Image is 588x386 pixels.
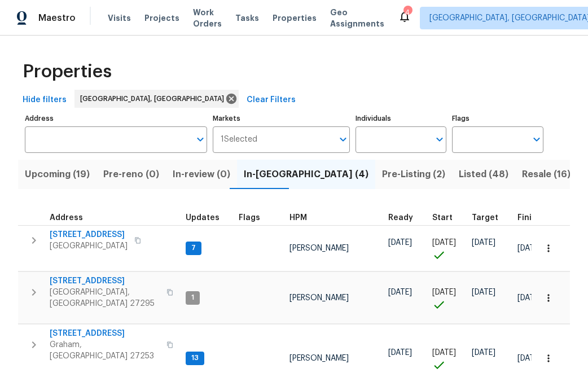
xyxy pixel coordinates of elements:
span: [DATE] [517,244,541,252]
span: Properties [23,66,112,77]
span: [DATE] [472,239,495,247]
label: Flags [452,115,543,122]
span: [GEOGRAPHIC_DATA] [50,240,128,252]
span: [PERSON_NAME] [289,294,349,302]
span: Target [472,214,498,222]
span: Projects [144,12,179,24]
span: [STREET_ADDRESS] [50,328,160,339]
button: Clear Filters [242,90,300,111]
span: [DATE] [432,349,456,357]
span: [STREET_ADDRESS] [50,275,160,287]
span: Address [50,214,83,222]
span: In-[GEOGRAPHIC_DATA] (4) [244,166,368,182]
span: Graham, [GEOGRAPHIC_DATA] 27253 [50,339,160,362]
td: Project started on time [428,272,467,324]
span: Updates [186,214,220,222]
span: Ready [388,214,413,222]
span: [DATE] [432,288,456,296]
label: Individuals [356,115,447,122]
span: Visits [108,12,131,24]
span: HPM [289,214,307,222]
span: Flags [239,214,260,222]
span: [DATE] [472,288,495,296]
div: Projected renovation finish date [517,214,551,222]
label: Markets [213,115,349,122]
span: In-review (0) [173,166,230,182]
span: Upcoming (19) [25,166,90,182]
div: [GEOGRAPHIC_DATA], [GEOGRAPHIC_DATA] [74,90,239,108]
span: Pre-reno (0) [103,166,159,182]
span: Listed (48) [459,166,508,182]
span: Start [432,214,453,222]
div: Target renovation project end date [472,214,508,222]
span: [DATE] [388,239,412,247]
div: 4 [403,7,411,18]
span: [GEOGRAPHIC_DATA], [GEOGRAPHIC_DATA] 27295 [50,287,160,309]
td: Project started on time [428,225,467,271]
span: Properties [273,12,317,24]
span: Tasks [235,14,259,22]
span: 1 [187,293,199,302]
button: Open [192,131,208,147]
button: Open [432,131,447,147]
button: Open [529,131,545,147]
span: 1 Selected [221,135,257,144]
label: Address [25,115,207,122]
span: 13 [187,353,203,363]
span: [DATE] [517,294,541,302]
span: [PERSON_NAME] [289,354,349,362]
span: [DATE] [472,349,495,357]
span: 7 [187,243,200,253]
div: Earliest renovation start date (first business day after COE or Checkout) [388,214,423,222]
span: [DATE] [388,288,412,296]
div: Actual renovation start date [432,214,463,222]
span: Finish [517,214,541,222]
span: Maestro [38,12,76,24]
span: [DATE] [517,354,541,362]
span: Hide filters [23,93,67,107]
span: Work Orders [193,7,222,29]
span: [PERSON_NAME] [289,244,349,252]
span: [DATE] [432,239,456,247]
span: [STREET_ADDRESS] [50,229,128,240]
button: Open [335,131,351,147]
button: Hide filters [18,90,71,111]
span: [GEOGRAPHIC_DATA], [GEOGRAPHIC_DATA] [80,93,229,104]
span: Clear Filters [247,93,296,107]
span: Geo Assignments [330,7,384,29]
span: [DATE] [388,349,412,357]
span: Pre-Listing (2) [382,166,445,182]
span: Resale (16) [522,166,571,182]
